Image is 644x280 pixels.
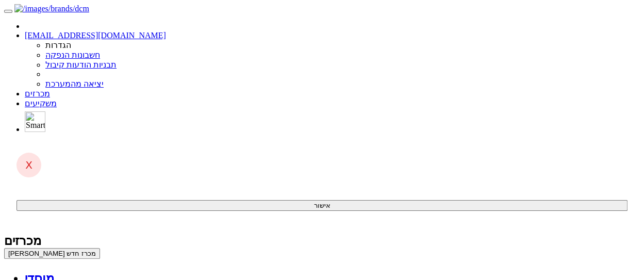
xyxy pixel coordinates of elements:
a: יציאה מהמערכת [45,79,104,88]
span: [[שם חברה]] [20,37,61,69]
strong: טופס הזמנה במכרז למשקיעים מסווגים [16,127,61,187]
p: שם מלא של המשקיע המסווג: [10,203,61,235]
button: [PERSON_NAME] מכרז חדש [4,248,100,259]
img: /images/brands/dcm [14,4,89,13]
li: הגדרות [45,40,640,50]
span: פרטי הצעה שומר מקום widget [21,10,61,21]
a: מכרזים [25,89,50,98]
img: SmartBull Logo [25,111,45,132]
a: [EMAIL_ADDRESS][DOMAIN_NAME] [25,31,166,40]
span: [[פרטי הצעה]] [21,11,61,19]
button: אישור [16,200,628,211]
span: שם חברה שומר מקום widget [10,37,61,69]
span: X [25,159,32,171]
div: מכרזים [4,234,640,248]
a: חשבונות הנפקה [45,51,100,59]
a: משקיעים [25,99,57,108]
a: תבניות הודעות קיבול [45,60,117,69]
